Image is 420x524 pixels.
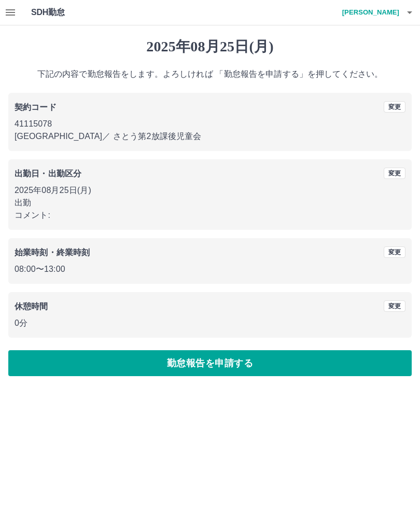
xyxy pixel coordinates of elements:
p: 0分 [15,317,405,329]
button: 変更 [384,101,405,113]
p: 下記の内容で勤怠報告をします。よろしければ 「勤怠報告を申請する」を押してください。 [8,68,412,80]
p: コメント: [15,209,405,222]
button: 勤怠報告を申請する [8,350,412,376]
b: 休憩時間 [15,302,48,311]
p: 41115078 [15,118,405,130]
b: 契約コード [15,103,57,112]
button: 変更 [384,300,405,312]
b: 出勤日・出勤区分 [15,169,81,178]
b: 始業時刻・終業時刻 [15,248,90,257]
p: 出勤 [15,197,405,209]
button: 変更 [384,246,405,258]
h1: 2025年08月25日(月) [8,38,412,56]
p: 2025年08月25日(月) [15,184,405,197]
p: 08:00 〜 13:00 [15,263,405,275]
button: 変更 [384,168,405,179]
p: [GEOGRAPHIC_DATA] ／ さとう第2放課後児童会 [15,130,405,143]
